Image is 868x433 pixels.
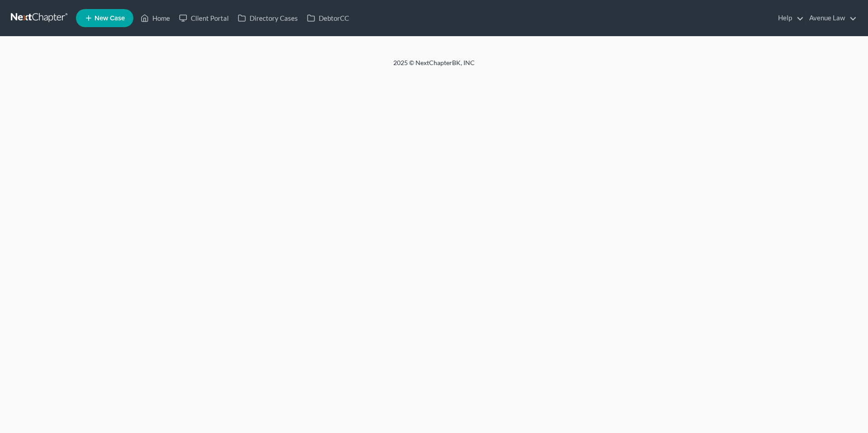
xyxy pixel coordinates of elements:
div: 2025 © NextChapterBK, INC [176,58,692,75]
new-legal-case-button: New Case [76,9,133,27]
a: DebtorCC [302,10,354,26]
a: Directory Cases [233,10,302,26]
a: Client Portal [175,10,233,26]
a: Home [136,10,175,26]
a: Avenue Law [805,10,857,26]
a: Help [774,10,804,26]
